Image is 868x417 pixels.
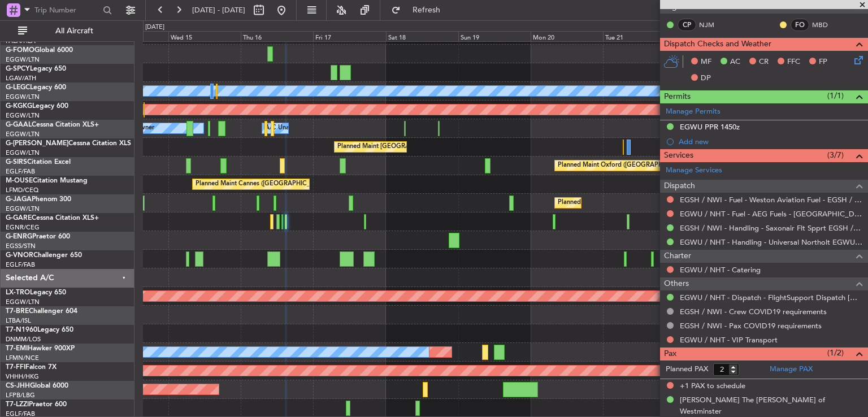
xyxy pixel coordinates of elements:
[680,321,822,331] a: EGSH / NWI - Pax COVID19 requirements
[6,93,40,101] a: EGGW/LTN
[701,57,711,68] span: MF
[6,345,75,352] a: T7-EMIHawker 900XP
[558,157,692,174] div: Planned Maint Oxford ([GEOGRAPHIC_DATA])
[680,395,862,417] div: [PERSON_NAME] The [PERSON_NAME] of Westminster
[701,73,711,84] span: DP
[6,121,32,128] span: G-GAAL
[664,90,691,103] span: Permits
[6,84,30,91] span: G-LEGC
[6,260,35,269] a: EGLF/FAB
[6,130,40,138] a: EGGW/LTN
[241,31,313,41] div: Thu 16
[666,364,708,375] label: Planned PAX
[6,66,66,72] a: G-SPCYLegacy 650
[6,196,32,203] span: G-JAGA
[827,347,844,359] span: (1/2)
[6,372,39,381] a: VHHH/HKG
[34,2,99,19] input: Trip Number
[6,186,38,194] a: LFMD/CEQ
[827,149,844,161] span: (3/7)
[168,31,241,41] div: Wed 15
[12,22,123,40] button: All Aircraft
[6,167,35,176] a: EGLF/FAB
[6,327,73,333] a: T7-N1960Legacy 650
[6,74,36,82] a: LGAV/ATH
[6,252,33,259] span: G-VNOR
[678,19,696,31] div: CP
[664,149,693,162] span: Services
[770,364,813,375] a: Manage PAX
[680,223,862,233] a: EGSH / NWI - Handling - Saxonair Flt Spprt EGSH / NWI
[6,383,30,389] span: CS-JHH
[6,233,32,240] span: G-ENRG
[6,327,37,333] span: T7-N1960
[6,140,131,147] a: G-[PERSON_NAME]Cessna Citation XLS
[313,31,385,41] div: Fri 17
[135,120,154,137] div: Owner
[680,293,862,302] a: EGWU / NHT - Dispatch - FlightSupport Dispatch [GEOGRAPHIC_DATA]
[6,242,36,250] a: EGSS/STN
[265,120,312,137] div: A/C Unavailable
[558,194,736,211] div: Planned Maint [GEOGRAPHIC_DATA] ([GEOGRAPHIC_DATA])
[730,57,740,68] span: AC
[827,90,844,102] span: (1/1)
[664,38,771,51] span: Dispatch Checks and Weather
[6,47,73,54] a: G-FOMOGlobal 6000
[680,209,862,219] a: EGWU / NHT - Fuel - AEG Fuels - [GEOGRAPHIC_DATA] / [GEOGRAPHIC_DATA]
[403,6,450,14] span: Refresh
[6,215,32,221] span: G-GARE
[6,308,29,315] span: T7-BRE
[192,5,245,15] span: [DATE] - [DATE]
[6,215,99,221] a: G-GARECessna Citation XLS+
[6,316,31,325] a: LTBA/ISL
[664,250,691,263] span: Charter
[680,307,827,316] a: EGSH / NWI - Crew COVID19 requirements
[6,103,68,110] a: G-KGKGLegacy 600
[666,106,721,118] a: Manage Permits
[759,57,769,68] span: CR
[787,57,800,68] span: FFC
[6,233,70,240] a: G-ENRGPraetor 600
[664,347,676,360] span: Pax
[819,57,827,68] span: FP
[680,265,761,275] a: EGWU / NHT - Catering
[6,149,40,157] a: EGGW/LTN
[6,159,71,166] a: G-SIRSCitation Excel
[666,165,722,176] a: Manage Services
[6,364,57,371] a: T7-FFIFalcon 7X
[664,180,695,193] span: Dispatch
[6,205,40,213] a: EGGW/LTN
[6,345,28,352] span: T7-EMI
[6,401,67,408] a: T7-LZZIPraetor 600
[145,23,164,32] div: [DATE]
[337,138,515,155] div: Planned Maint [GEOGRAPHIC_DATA] ([GEOGRAPHIC_DATA])
[6,103,32,110] span: G-KGKG
[6,47,34,54] span: G-FOMO
[6,140,68,147] span: G-[PERSON_NAME]
[386,31,458,41] div: Sat 18
[680,335,778,345] a: EGWU / NHT - VIP Transport
[6,177,33,184] span: M-OUSE
[6,84,66,91] a: G-LEGCLegacy 600
[6,308,77,315] a: T7-BREChallenger 604
[791,19,809,31] div: FO
[6,298,40,306] a: EGGW/LTN
[699,20,724,30] a: NJM
[6,196,71,203] a: G-JAGAPhenom 300
[680,122,740,132] div: EGWU PPR 1450z
[6,391,35,399] a: LFPB/LBG
[680,195,862,205] a: EGSH / NWI - Fuel - Weston Aviation Fuel - EGSH / [GEOGRAPHIC_DATA]
[6,289,66,296] a: LX-TROLegacy 650
[29,27,119,35] span: All Aircraft
[458,31,531,41] div: Sun 19
[6,289,30,296] span: LX-TRO
[664,277,689,290] span: Others
[680,381,745,392] span: +1 PAX to schedule
[6,111,40,120] a: EGGW/LTN
[680,237,862,247] a: EGWU / NHT - Handling - Universal Northolt EGWU / NHT
[6,121,99,128] a: G-GAALCessna Citation XLS+
[812,20,837,30] a: MBD
[386,1,454,19] button: Refresh
[196,176,329,193] div: Planned Maint Cannes ([GEOGRAPHIC_DATA])
[6,66,30,72] span: G-SPCY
